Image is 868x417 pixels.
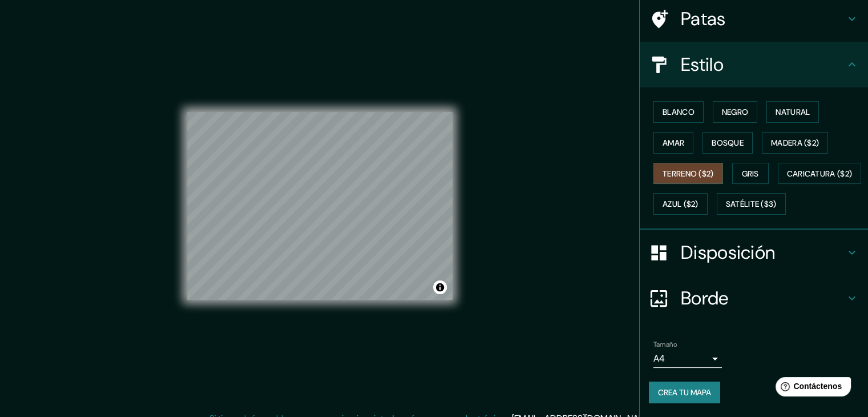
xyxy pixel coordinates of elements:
button: Amar [653,132,693,154]
font: Satélite ($3) [726,199,777,210]
button: Bosque [703,132,753,154]
button: Crea tu mapa [649,382,720,403]
div: Disposición [640,230,868,275]
iframe: Lanzador de widgets de ayuda [766,372,855,404]
font: Crea tu mapa [658,387,711,398]
button: Azul ($2) [653,193,708,215]
button: Caricatura ($2) [778,163,862,185]
font: Terreno ($2) [663,169,714,179]
button: Gris [732,163,769,185]
font: Caricatura ($2) [787,169,853,179]
font: Tamaño [653,340,677,349]
button: Natural [766,101,819,123]
font: Estilo [681,53,724,77]
font: Amar [663,138,684,148]
font: Negro [722,107,749,117]
button: Terreno ($2) [653,163,723,185]
font: Azul ($2) [663,199,699,210]
font: A4 [653,352,665,364]
font: Patas [681,7,726,31]
div: Borde [640,275,868,321]
font: Borde [681,286,729,310]
div: A4 [653,350,722,368]
button: Blanco [653,101,704,123]
font: Blanco [663,107,695,117]
font: Madera ($2) [771,138,819,148]
button: Activar o desactivar atribución [433,280,447,294]
button: Madera ($2) [762,132,828,154]
canvas: Mapa [187,112,453,300]
font: Gris [742,169,759,179]
button: Negro [713,101,758,123]
font: Bosque [712,138,744,148]
button: Satélite ($3) [717,193,786,215]
font: Natural [776,107,810,117]
div: Estilo [640,42,868,87]
font: Disposición [681,240,775,264]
